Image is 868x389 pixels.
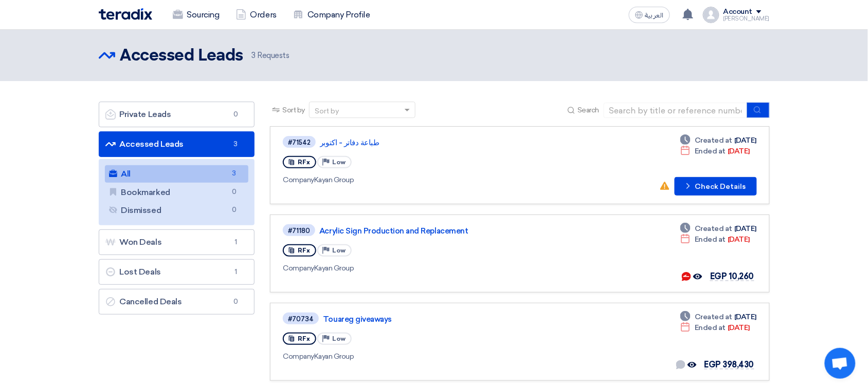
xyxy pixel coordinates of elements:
[288,139,311,146] div: #71542
[283,174,579,185] div: Kayan Group
[283,351,582,362] div: Kayan Group
[283,263,578,274] div: Kayan Group
[228,4,285,26] a: Orders
[120,46,243,66] h2: Accessed Leads
[105,165,249,183] a: All
[228,187,240,198] span: 0
[332,335,346,342] span: Low
[724,16,770,22] div: [PERSON_NAME]
[229,297,242,307] span: 0
[695,135,732,146] span: Created at
[229,109,242,120] span: 0
[695,234,726,245] span: Ended at
[695,146,726,157] span: Ended at
[710,271,754,281] span: EGP 10,260
[695,322,726,333] span: Ended at
[695,312,732,322] span: Created at
[282,105,305,115] span: Sort by
[251,50,290,62] span: Requests
[283,264,314,273] span: Company
[680,223,756,234] div: [DATE]
[285,4,378,26] a: Company Profile
[288,316,314,322] div: #70734
[99,102,255,127] a: Private Leads0
[99,259,255,285] a: Lost Deals1
[99,229,255,255] a: Won Deals1
[105,184,249,201] a: Bookmarked
[320,138,577,147] a: طباعة دفاتر - اكتوبر
[680,234,750,245] div: [DATE]
[704,360,754,369] span: EGP 398,430
[298,159,310,166] span: RFx
[105,202,249,219] a: Dismissed
[604,103,748,118] input: Search by title or reference number
[99,131,255,157] a: Accessed Leads3
[298,335,310,342] span: RFx
[323,315,580,324] a: Touareg giveaways
[629,7,670,23] button: العربية
[675,177,757,196] button: Check Details
[680,146,750,157] div: [DATE]
[228,168,240,179] span: 3
[229,267,242,277] span: 1
[283,176,314,184] span: Company
[332,159,346,166] span: Low
[695,223,732,234] span: Created at
[645,12,664,19] span: العربية
[288,227,310,234] div: #71180
[703,7,719,23] img: profile_test.png
[228,205,240,216] span: 0
[99,289,255,315] a: Cancelled Deals0
[283,352,314,361] span: Company
[298,247,310,254] span: RFx
[825,348,856,379] div: Open chat
[680,322,750,333] div: [DATE]
[680,135,756,146] div: [DATE]
[229,139,242,149] span: 3
[165,4,228,26] a: Sourcing
[99,8,152,20] img: Teradix logo
[724,8,753,16] div: Account
[251,51,256,60] span: 3
[577,105,599,115] span: Search
[315,106,339,116] div: Sort by
[319,226,576,236] a: Acrylic Sign Production and Replacement
[332,247,346,254] span: Low
[229,237,242,247] span: 1
[680,312,756,322] div: [DATE]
